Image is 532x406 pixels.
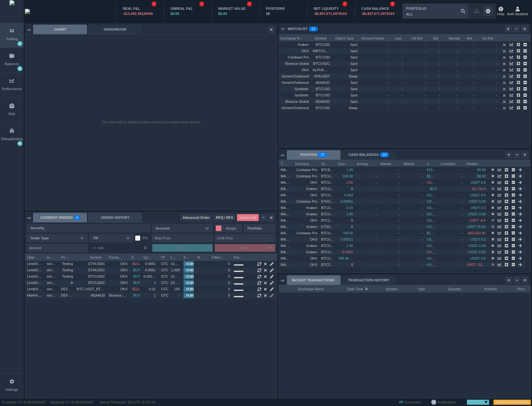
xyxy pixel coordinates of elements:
span: Spot [334,98,358,105]
span: BTCUSDC [77,273,105,280]
span: BTCUSD [313,92,330,99]
span: -$6,807,671.0879164 [314,12,347,15]
span: Swap [334,104,358,112]
span: Binance Global [285,100,309,103]
span: - [439,68,442,72]
span: - [496,93,497,97]
span: Vol Bid [409,34,422,41]
span: - [439,87,442,91]
span: sim428.0 [47,286,57,293]
span: Spread [446,34,460,41]
input: ALL [402,3,469,19]
span: GenericOutbound [281,81,309,84]
span: Coinbase Pro [296,200,317,203]
span: Kraken [306,206,317,210]
input: Amount [27,244,88,252]
p: 3 [383,152,384,159]
span: BTCUSDC [321,255,335,262]
span: MARGIN [281,217,292,224]
div: CURRENT ORDERS [33,213,87,222]
span: - [496,81,497,84]
div: POSITIONS [266,6,301,11]
span: - [496,87,497,91]
span: - [425,43,426,46]
span: Symbol [313,34,326,41]
span: - [376,174,377,178]
span: ADAAUD [313,98,330,105]
span: MARGIN [281,230,292,237]
span: -$2,734.6 [471,187,486,191]
span: - [473,93,476,97]
span: Exchange Name [295,160,314,166]
span: GTC [160,286,168,293]
span: 0.00001 [341,200,353,203]
span: Margin [222,225,240,231]
span: Spot [334,92,358,99]
span: Spot [334,47,358,55]
span: - [496,62,497,65]
span: - [399,181,400,184]
span: $0.00 [218,12,227,15]
span: sim840.0 [47,279,57,286]
span: - [425,93,426,97]
span: - [456,49,460,53]
span: - [456,93,460,97]
span: MARGIN [281,192,292,199]
span: Spot [334,60,358,67]
img: wyden_logomark.svg [9,0,15,22]
span: MARGIN [281,236,292,243]
span: BTCEUR [321,166,335,174]
span: - [402,49,405,53]
span: ETHUSDC [77,260,105,268]
span: ATAUSDT [313,73,330,80]
span: - [422,193,423,197]
span: BTCUSD [321,173,335,180]
span: - [422,168,423,172]
span: - [387,93,388,97]
span: - [439,55,442,59]
div: MARKET VALUE [218,6,253,11]
span: - [473,43,476,46]
span: - [473,106,476,110]
span: Spot [334,79,358,86]
span: - [462,200,463,203]
span: GTC [160,292,168,299]
span: - [456,68,460,72]
span: - [496,106,497,110]
i: icon: down [126,236,130,240]
span: Unrealized P&L [441,160,459,166]
span: BTCUSD [321,185,335,193]
span: sim867.0 [47,267,57,274]
span: GTC [160,279,168,286]
span: BTC29U2023 [321,217,335,224]
span: - [387,43,388,46]
span: €0.00 [477,168,486,172]
span: - [402,100,405,103]
span: - [473,68,476,72]
span: BTCUSD [313,41,330,48]
span: ETHUSDT [321,198,335,205]
span: Bid [430,34,438,41]
span: ETHUSDC [77,267,105,274]
div: CHART [33,25,87,34]
span: - [422,200,423,203]
span: MARGIN [281,198,292,205]
span: GTC [160,273,168,280]
span: Testing [61,273,73,280]
span: BTCUSDT [321,236,335,243]
div: REAL P&L [123,6,158,11]
sup: ! [199,2,204,6]
span: BTCUSDT [321,204,335,212]
span: Auth disabled [507,11,528,17]
div: NET LIQUIDITY [314,6,348,11]
span: - [399,193,400,197]
span: - [425,87,426,91]
span: - [473,55,476,59]
span: - [387,55,388,59]
span: LimitOrder [27,273,43,280]
span: Realized P&L [467,160,482,166]
span: - [376,187,377,191]
div: Risk [9,111,15,117]
span: A [61,279,73,286]
p: 2 [321,152,323,159]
